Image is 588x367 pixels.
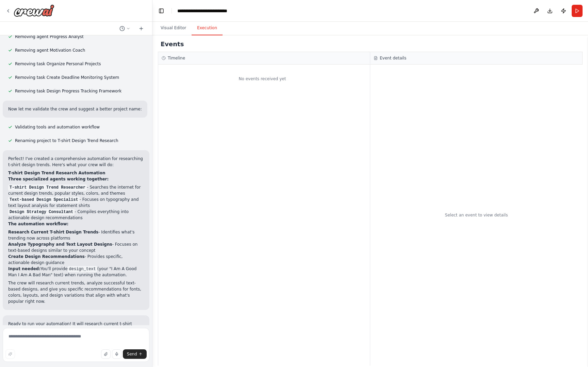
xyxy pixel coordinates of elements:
[8,266,144,278] p: You'll provide (your "I Am A Good Man I Am A Bad Man" text) when running the automation.
[8,184,144,196] li: - Searches the internet for current design trends, popular styles, colors, and themes
[168,55,185,61] h3: Timeline
[15,138,118,143] span: Renaming project to T-shirt Design Trend Research
[8,254,85,259] strong: Create Design Recommendations
[117,24,133,33] button: Switch to previous chat
[123,349,147,359] button: Send
[380,55,406,61] h3: Event details
[15,88,121,94] span: Removing task Design Progress Tracking Framework
[8,280,144,304] p: The crew will research current trends, analyze successful text-based designs, and give you specif...
[158,68,366,90] div: No events received yet
[15,61,101,67] span: Removing task Organize Personal Projects
[161,39,184,49] h2: Events
[8,171,105,175] strong: T-shirt Design Trend Research Automation
[8,266,40,271] strong: Input needed:
[127,351,137,357] span: Send
[155,21,192,35] button: Visual Editor
[8,177,109,181] strong: Three specialized agents working together:
[8,209,144,221] li: - Compiles everything into actionable design recommendations
[68,266,97,272] code: design_text
[15,48,85,53] span: Removing agent Motivation Coach
[5,349,15,359] button: Improve this prompt
[112,349,121,359] button: Click to speak your automation idea
[8,222,68,226] strong: The automation workflow:
[15,124,100,130] span: Validating tools and automation workflow
[8,321,144,345] p: Ready to run your automation! It will research current t-shirt design trends and provide you with...
[136,24,147,33] button: Start a new chat
[15,75,119,80] span: Removing task Create Deadline Monitoring System
[8,209,75,215] code: Design Strategy Consultant
[8,156,144,168] p: Perfect! I've created a comprehensive automation for researching t-shirt design trends. Here's wh...
[8,241,144,254] li: - Focuses on text-based designs similar to your concept
[8,242,112,247] strong: Analyze Typography and Text Layout Designs
[101,349,111,359] button: Upload files
[445,212,508,218] div: Select an event to view details
[8,254,144,266] li: - Provides specific, actionable design guidance
[8,196,144,209] li: - Focuses on typography and text layout analysis for statement shirts
[8,230,98,234] strong: Research Current T-shirt Design Trends
[192,21,223,35] button: Execution
[8,197,80,203] code: Text-based Design Specialist
[8,229,144,241] li: - Identifies what's trending now across platforms
[8,185,87,191] code: T-shirt Design Trend Researcher
[177,7,246,14] nav: breadcrumb
[157,6,166,16] button: Hide left sidebar
[14,4,54,17] img: Logo
[15,34,84,39] span: Removing agent Progress Analyst
[8,106,142,112] p: Now let me validate the crew and suggest a better project name:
